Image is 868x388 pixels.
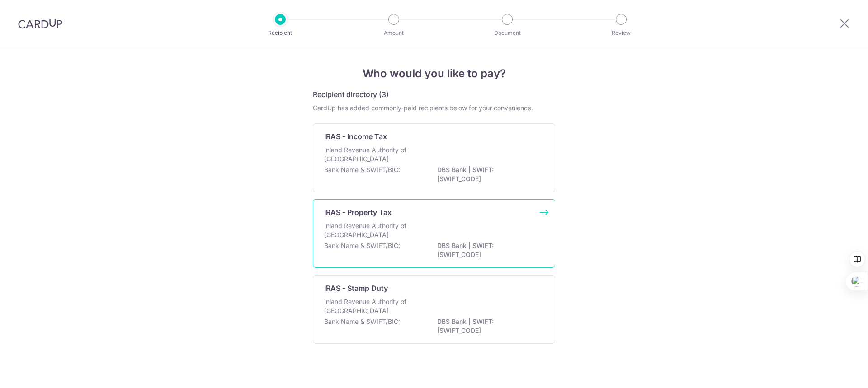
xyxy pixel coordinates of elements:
img: CardUp [18,18,62,29]
p: Inland Revenue Authority of [GEOGRAPHIC_DATA] [324,221,420,239]
p: IRAS - Income Tax [324,131,387,142]
p: Document [474,28,541,37]
p: DBS Bank | SWIFT: [SWIFT_CODE] [437,317,538,335]
p: Bank Name & SWIFT/BIC: [324,241,400,250]
p: DBS Bank | SWIFT: [SWIFT_CODE] [437,165,538,183]
p: IRAS - Property Tax [324,207,392,218]
span: Help [80,6,99,14]
p: Amount [360,28,427,37]
p: DBS Bank | SWIFT: [SWIFT_CODE] [437,241,538,259]
h5: Recipient directory (3) [313,89,389,100]
p: Inland Revenue Authority of [GEOGRAPHIC_DATA] [324,145,420,164]
p: Recipient [247,28,314,37]
div: CardUp has added commonly-paid recipients below for your convenience. [313,103,555,112]
h4: Who would you like to pay? [313,65,555,82]
p: IRAS - Stamp Duty [324,283,388,294]
p: Review [588,28,655,37]
p: Bank Name & SWIFT/BIC: [324,317,400,326]
p: Inland Revenue Authority of [GEOGRAPHIC_DATA] [324,297,420,315]
p: Bank Name & SWIFT/BIC: [324,165,400,174]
